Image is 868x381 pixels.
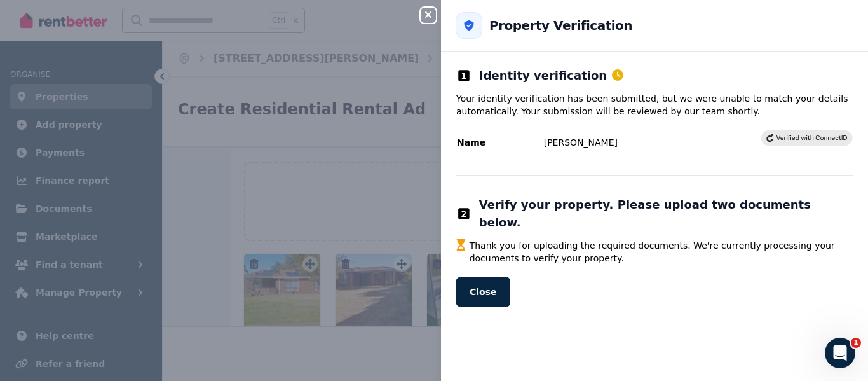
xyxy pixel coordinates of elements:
h2: Identity verification [479,67,623,85]
td: Name [456,135,543,149]
span: 1 [851,338,861,348]
h2: Property Verification [489,17,632,34]
td: [PERSON_NAME] [543,135,761,149]
span: Thank you for uploading the required documents. We're currently processing your documents to veri... [470,239,853,265]
p: Your identity verification has been submitted, but we were unable to match your details automatic... [456,92,853,118]
iframe: Intercom live chat [825,338,855,368]
h2: Verify your property. Please upload two documents below. [479,196,853,232]
button: Close [456,277,510,307]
